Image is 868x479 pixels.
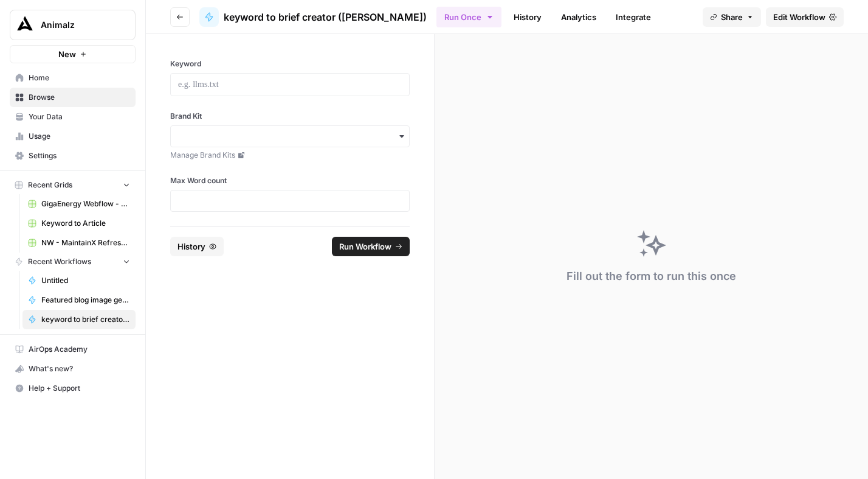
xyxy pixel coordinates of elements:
a: AirOps Academy [10,340,136,359]
span: Home [29,72,130,83]
span: Featured blog image generation (Animalz) [41,295,130,306]
a: keyword to brief creator ([PERSON_NAME]) [199,7,427,27]
span: NW - MaintainX Refresh Workflow [41,237,130,248]
a: Keyword to Article [22,214,136,233]
a: GigaEnergy Webflow - Shop Inventories [22,194,136,214]
a: NW - MaintainX Refresh Workflow [22,233,136,253]
a: Edit Workflow [766,7,844,27]
a: History [506,7,549,27]
span: keyword to brief creator ([PERSON_NAME]) [224,10,427,24]
span: Recent Grids [28,180,72,191]
a: Usage [10,127,136,146]
a: Browse [10,88,136,107]
button: Workspace: Animalz [10,10,136,40]
label: Keyword [170,58,410,69]
span: AirOps Academy [29,344,130,355]
span: Browse [29,92,130,103]
a: Home [10,68,136,88]
button: History [170,237,224,256]
a: Settings [10,146,136,166]
span: Run Workflow [339,240,391,253]
span: Recent Workflows [28,256,91,267]
div: What's new? [10,360,135,378]
label: Brand Kit [170,111,410,122]
a: Integrate [608,7,658,27]
span: Help + Support [29,383,130,394]
img: Animalz Logo [14,14,36,36]
button: Run Workflow [332,237,410,256]
button: What's new? [10,359,136,379]
a: Manage Brand Kits [170,150,410,161]
a: Your Data [10,107,136,127]
span: Settings [29,150,130,161]
span: Your Data [29,111,130,122]
span: GigaEnergy Webflow - Shop Inventories [41,198,130,209]
button: Recent Grids [10,176,136,194]
span: keyword to brief creator ([PERSON_NAME]) [41,314,130,325]
span: Untitled [41,275,130,286]
div: Fill out the form to run this once [567,268,736,285]
span: New [58,48,76,60]
a: Analytics [554,7,604,27]
a: Featured blog image generation (Animalz) [22,290,136,310]
span: Keyword to Article [41,218,130,229]
span: Usage [29,131,130,142]
button: New [10,45,136,63]
span: Edit Workflow [773,11,825,23]
button: Share [703,7,761,27]
button: Help + Support [10,379,136,398]
a: Untitled [22,271,136,290]
button: Run Once [436,7,501,27]
a: keyword to brief creator ([PERSON_NAME]) [22,310,136,329]
label: Max Word count [170,175,410,186]
span: Share [721,11,743,23]
button: Recent Workflows [10,253,136,271]
span: History [177,240,205,253]
span: Animalz [41,19,114,31]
